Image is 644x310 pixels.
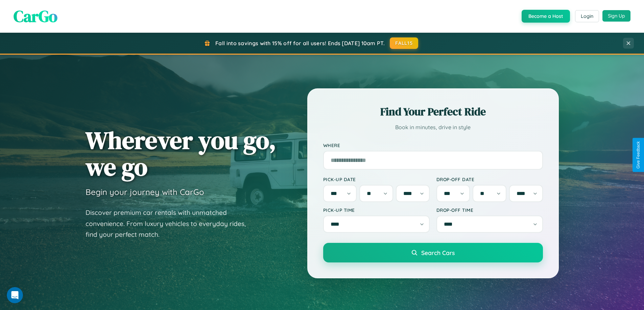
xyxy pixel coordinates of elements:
h1: Wherever you go, we go [86,127,276,180]
button: FALL15 [390,37,418,49]
h2: Find Your Perfect Ride [323,104,543,119]
span: Search Cars [421,249,455,256]
h3: Begin your journey with CarGo [86,187,204,197]
label: Pick-up Time [323,207,430,213]
label: Pick-up Date [323,176,430,182]
div: Give Feedback [636,141,641,169]
button: Sign Up [602,10,630,22]
label: Drop-off Date [436,176,543,182]
label: Drop-off Time [436,207,543,213]
span: Fall into savings with 15% off for all users! Ends [DATE] 10am PT. [215,40,385,47]
label: Where [323,142,543,148]
button: Login [575,10,599,22]
p: Book in minutes, drive in style [323,122,543,132]
p: Discover premium car rentals with unmatched convenience. From luxury vehicles to everyday rides, ... [86,207,255,240]
iframe: Intercom live chat [7,287,23,303]
button: Search Cars [323,243,543,262]
button: Become a Host [522,10,570,23]
span: CarGo [14,5,57,27]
